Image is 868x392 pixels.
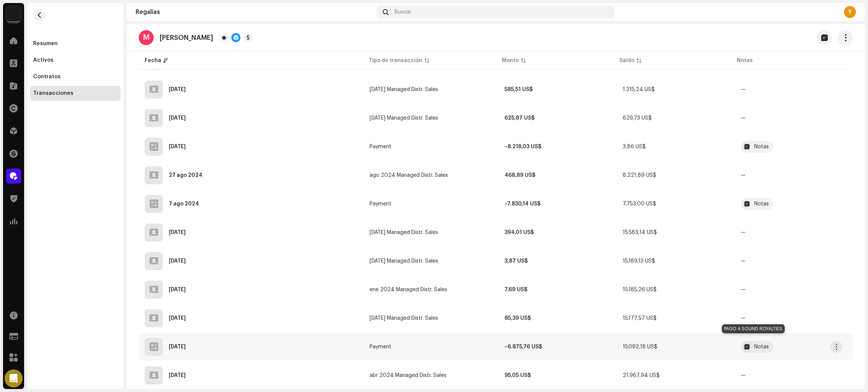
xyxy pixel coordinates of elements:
span: feb 2024 Managed Distr. Sales [370,258,438,264]
strong: –6.875,76 US$ [504,344,542,349]
span: 15.583,14 US$ [623,230,657,235]
div: 6 jun 2024 [169,344,186,349]
span: jul 2024 Managed Distr. Sales [370,230,438,235]
re-a-table-badge: — [741,287,746,292]
div: 27 ago 2024 [169,173,202,178]
div: Contratos [33,74,61,80]
span: may 2024 Managed Distr. Sales [370,316,438,321]
span: sept 2024 Managed Distr. Sales [370,115,438,121]
span: Payment [370,201,391,207]
div: Open Intercom Messenger [5,369,23,387]
span: Buscar [394,9,411,15]
re-a-table-badge: — [741,115,746,121]
span: Payment [370,144,391,149]
strong: 585,51 US$ [504,87,533,92]
strong: 3,87 US$ [504,258,528,264]
span: Payment [370,344,391,349]
div: Monto [502,57,519,64]
re-a-table-badge: — [741,373,746,378]
re-m-nav-item: Resumen [30,36,121,51]
div: 11 jun 2024 [169,316,186,321]
span: 3,86 US$ [623,144,646,149]
div: Fecha [145,57,161,64]
re-m-nav-item: Contratos [30,69,121,84]
div: Transacciones [33,90,73,96]
div: Tipo de transacción [369,57,422,64]
span: oct 2024 Managed Distr. Sales [370,87,438,92]
div: 23 jul 2024 [169,287,186,292]
strong: 95,05 US$ [504,373,531,378]
strong: –8.218,03 US$ [504,144,541,149]
div: Y [844,6,856,18]
div: 26 sept 2024 [169,115,186,121]
div: 8 may 2024 [169,373,186,378]
span: PAGO A SONROYALTIES [741,198,847,210]
div: Notas [754,144,769,149]
strong: 468,89 US$ [504,173,535,178]
re-m-nav-item: Transacciones [30,86,121,101]
p: [PERSON_NAME] [160,34,213,42]
div: Activos [33,57,53,63]
span: ene 2024 Managed Distr. Sales [370,287,447,292]
re-a-table-badge: — [741,87,746,92]
re-a-table-badge: — [741,258,746,264]
span: 15.189,13 US$ [623,258,655,264]
div: 7 ago 2024 [169,201,199,207]
div: 28 oct 2024 [169,87,186,92]
span: 21.967,94 US$ [623,373,660,378]
div: 25 jul 2024 [169,230,186,235]
span: abr 2024 Managed Distr. Sales [370,373,446,378]
span: 7.753,00 US$ [623,201,656,207]
div: Notas [754,201,769,207]
re-a-table-badge: — [741,173,746,178]
span: PAGO A SOUND ROYALTIES [741,141,847,153]
span: 8.221,89 US$ [623,173,656,178]
span: 15.092,18 US$ [623,344,657,349]
div: Notas [754,344,769,349]
re-a-table-badge: — [741,316,746,321]
img: 48257be4-38e1-423f-bf03-81300282f8d9 [6,6,21,21]
re-m-nav-item: Activos [30,53,121,68]
strong: 625,87 US$ [504,115,535,121]
strong: –7.830,14 US$ [504,201,541,207]
strong: 7,69 US$ [504,287,527,292]
span: PAGO A SOUND ROYALTIES [741,341,847,353]
span: 15.177,57 US$ [623,316,657,321]
span: ago 2024 Managed Distr. Sales [370,173,448,178]
div: Regalías [136,9,374,15]
span: 629,73 US$ [623,115,652,121]
re-a-table-badge: — [741,230,746,235]
strong: 394,01 US$ [504,230,534,235]
span: 15.185,26 US$ [623,287,657,292]
div: 5 sept 2024 [169,144,186,149]
div: Resumen [33,41,58,47]
div: M [139,30,154,45]
strong: 85,39 US$ [504,316,531,321]
div: Saldo [619,57,634,64]
span: 1.215,24 US$ [623,87,655,92]
div: 23 jul 2024 [169,258,186,264]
